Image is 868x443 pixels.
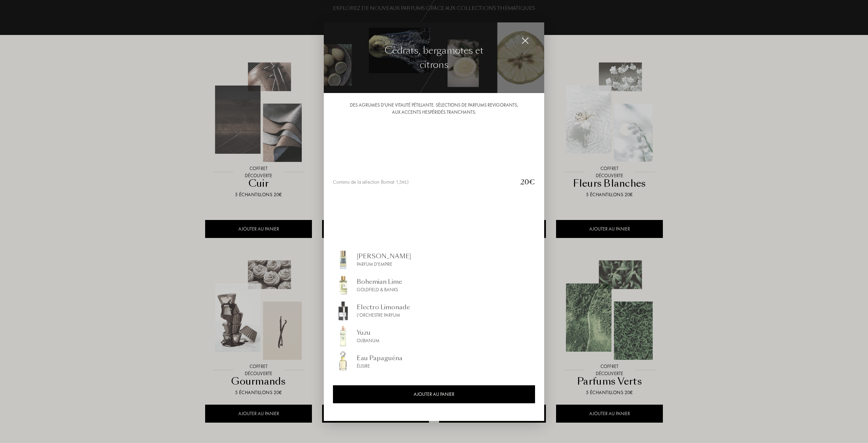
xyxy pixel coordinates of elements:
[357,337,379,344] div: Olibanum
[357,312,410,319] div: L'Orchestre Parfum
[333,326,535,346] a: img_sommelierYuzuOlibanum
[324,22,544,93] img: img_collec
[333,351,535,372] a: img_sommelierEau PapaguénaÉlisire
[357,328,379,337] div: Yuzu
[333,326,353,346] img: img_sommelier
[357,261,411,268] div: Parfum d'Empire
[333,300,353,321] img: img_sommelier
[333,275,353,295] img: img_sommelier
[333,351,353,372] img: img_sommelier
[357,302,410,312] div: Electro Limonade
[515,177,535,187] div: 20€
[357,286,402,293] div: Goldfield & Banks
[333,275,535,295] a: img_sommelierBohemian LimeGoldfield & Banks
[379,43,489,72] div: Cèdrats, bergamotes et citrons
[357,353,402,363] div: Eau Papaguéna
[357,252,411,261] div: [PERSON_NAME]
[357,277,402,286] div: Bohemian Lime
[333,101,535,116] div: Des agrumes d'une vitalité pétillante. Sélections de parfums revigorants, aux accents hespéridés ...
[333,178,515,186] div: Contenu de la sélection (format 1,5mL)
[333,250,353,270] img: img_sommelier
[357,363,402,370] div: Élisire
[333,385,535,403] div: AJOUTER AU PANIER
[333,300,535,321] a: img_sommelierElectro LimonadeL'Orchestre Parfum
[333,250,535,270] a: img_sommelier[PERSON_NAME]Parfum d'Empire
[521,37,529,44] img: cross_white.svg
